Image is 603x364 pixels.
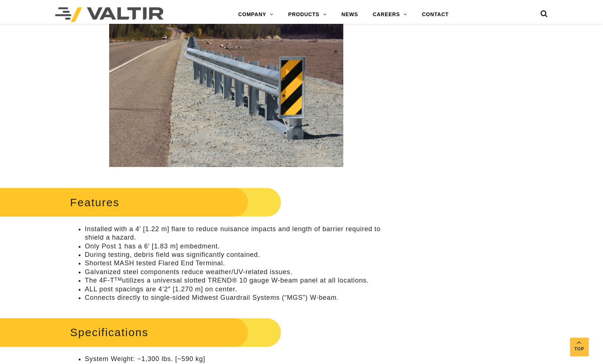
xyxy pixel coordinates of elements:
[85,251,382,259] li: During testing, debris field was significantly contained.
[85,276,382,285] li: The 4F-T utilizes a universal slotted TREND® 10 gauge W-beam panel at all locations.
[281,7,334,22] a: PRODUCTS
[570,345,588,353] span: Top
[334,7,365,22] a: NEWS
[85,242,382,251] li: Only Post 1 has a 6′ [1.83 m] embedment.
[114,276,122,282] sup: TM
[85,294,382,302] li: Connects directly to single-sided Midwest Guardrail Systems (“MGS”) W-beam.
[414,7,456,22] a: CONTACT
[85,268,382,276] li: Galvanized steel components reduce weather/UV-related issues.
[85,259,382,267] li: Shortest MASH tested Flared End Terminal.
[85,355,382,363] li: System Weight: ~1,300 lbs. [~590 kg]
[231,7,281,22] a: COMPANY
[55,7,164,22] img: Valtir
[365,7,414,22] a: CAREERS
[570,338,588,356] a: Top
[85,225,382,242] li: Installed with a 4′ [1.22 m] flare to reduce nuisance impacts and length of barrier required to s...
[85,285,382,294] li: ALL post spacings are 4’2″ [1.270 m] on center.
